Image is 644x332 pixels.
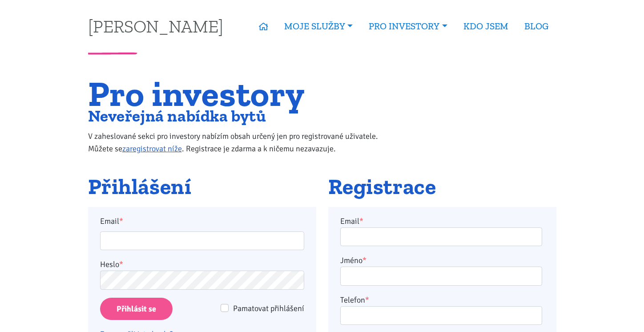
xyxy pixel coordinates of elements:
abbr: required [362,255,366,265]
h2: Registrace [328,175,556,199]
label: Telefon [340,294,369,306]
h2: Přihlášení [88,175,316,199]
a: KDO JSEM [455,16,516,36]
a: [PERSON_NAME] [88,17,223,35]
label: Email [340,215,363,227]
abbr: required [365,295,369,305]
a: zaregistrovat níže [122,144,182,154]
a: MOJE SLUŽBY [276,16,361,36]
h1: Pro investory [88,79,396,109]
abbr: required [359,216,363,226]
h2: Neveřejná nabídka bytů [88,109,396,123]
label: Heslo [100,258,123,271]
a: PRO INVESTORY [361,16,455,36]
a: BLOG [516,16,556,36]
input: Přihlásit se [100,298,173,320]
span: Pamatovat přihlášení [233,304,304,313]
label: Jméno [340,254,366,267]
p: V zaheslované sekci pro investory nabízím obsah určený jen pro registrované uživatele. Můžete se ... [88,130,396,155]
label: Email [94,215,310,227]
